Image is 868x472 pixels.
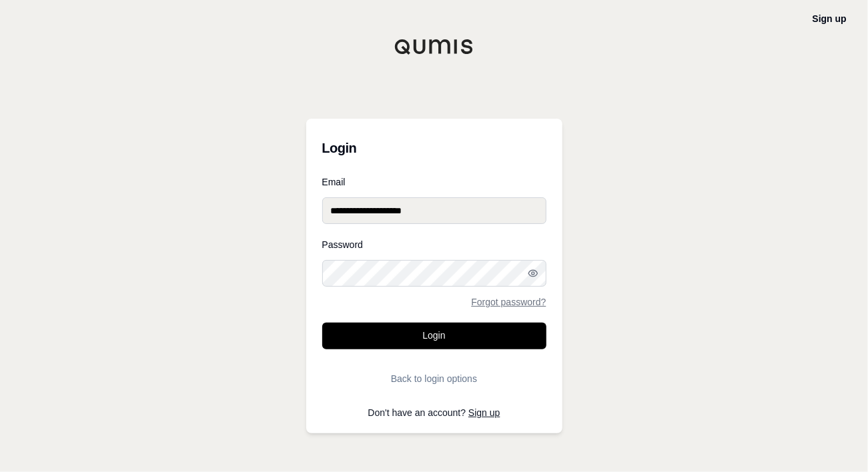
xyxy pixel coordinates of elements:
[322,240,546,249] label: Password
[468,407,500,418] a: Sign up
[394,39,474,55] img: Qumis
[813,13,847,24] a: Sign up
[322,408,546,417] p: Don't have an account?
[322,323,546,349] button: Login
[322,135,546,161] h3: Login
[471,297,546,307] a: Forgot password?
[322,365,546,392] button: Back to login options
[322,177,546,187] label: Email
